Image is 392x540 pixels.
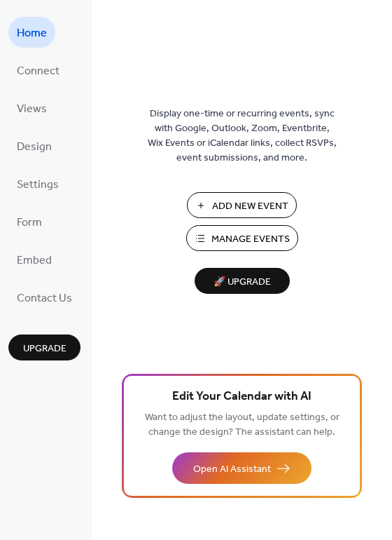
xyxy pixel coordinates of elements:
a: Design [8,130,60,161]
a: Settings [8,168,67,199]
span: Edit Your Calendar with AI [172,387,311,407]
span: Add New Event [212,199,288,214]
button: Upgrade [8,335,80,360]
a: Form [8,206,50,237]
span: Connect [17,60,59,83]
button: Open AI Assistant [172,452,311,484]
span: Manage Events [211,232,290,247]
a: Embed [8,244,60,275]
a: Contact Us [8,282,80,313]
span: Display one-time or recurring events, sync with Google, Outlook, Zoom, Eventbrite, Wix Events or ... [148,107,337,166]
a: Views [8,93,55,123]
span: Want to adjust the layout, update settings, or change the design? The assistant can help. [145,408,339,442]
span: Design [17,136,52,158]
span: Views [17,98,47,121]
button: Manage Events [186,225,298,251]
span: Contact Us [17,288,72,310]
span: Home [17,22,47,45]
button: Add New Event [187,192,297,218]
button: 🚀 Upgrade [195,268,290,294]
span: Open AI Assistant [193,462,271,477]
span: 🚀 Upgrade [203,273,281,292]
span: Settings [17,174,59,196]
span: Form [17,212,42,234]
span: Upgrade [23,342,66,356]
a: Home [8,17,55,48]
span: Embed [17,250,52,272]
a: Connect [8,55,68,86]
